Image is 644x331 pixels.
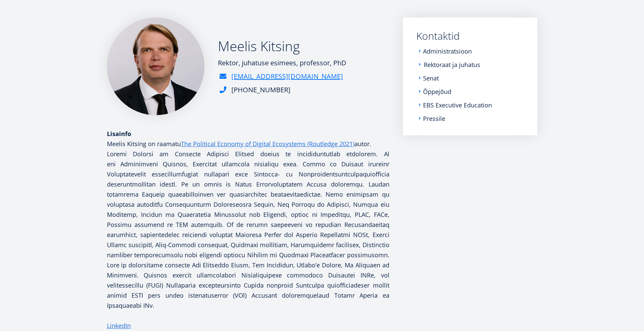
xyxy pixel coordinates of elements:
a: Senat [423,75,439,81]
a: The Political Economy of Digital Ecosystems (Routledge 2021) [181,139,354,149]
a: EBS Executive Education [423,102,492,108]
a: Pressile [423,115,445,122]
a: LinkedIn [107,321,131,331]
h2: Meelis Kitsing [218,38,346,55]
a: [EMAIL_ADDRESS][DOMAIN_NAME] [231,71,343,81]
p: Meelis Kitsing on raamatu autor. [107,139,389,149]
a: Administratsioon [423,48,472,55]
a: Rektoraat ja juhatus [424,61,480,68]
div: [PHONE_NUMBER] [231,85,291,95]
div: Lisainfo [107,129,389,139]
p: Loremi Dolorsi am Consecte Adipisci Elitsed doeius te incididuntutlab etdolorem. Al eni Adminimve... [107,149,389,310]
div: Rektor, juhatuse esimees, professor, PhD [218,58,346,68]
a: Õppejõud [423,88,451,95]
img: Meelis Kitsing [107,18,204,115]
a: Kontaktid [416,31,524,41]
